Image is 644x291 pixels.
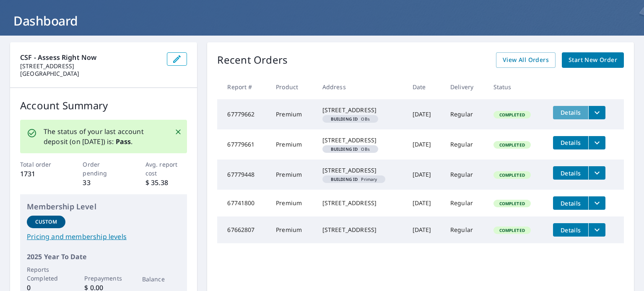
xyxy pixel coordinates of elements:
[444,75,487,99] th: Delivery
[558,108,583,116] span: Details
[217,99,269,129] td: 67779662
[27,252,180,262] p: 2025 Year To Date
[494,201,530,206] span: Completed
[588,196,605,210] button: filesDropdownBtn-67741800
[326,117,375,121] span: OBs
[494,142,530,148] span: Completed
[10,12,634,29] h1: Dashboard
[558,169,583,177] span: Details
[553,196,588,210] button: detailsBtn-67741800
[406,216,444,243] td: [DATE]
[487,75,547,99] th: Status
[173,126,184,137] button: Close
[331,147,358,151] em: Building ID
[494,112,530,118] span: Completed
[406,190,444,216] td: [DATE]
[84,274,123,283] p: Prepayments
[20,52,160,62] p: CSF - Assess Right Now
[558,199,583,207] span: Details
[116,137,131,146] b: Pass
[444,190,487,216] td: Regular
[217,190,269,216] td: 67741800
[27,232,180,242] a: Pricing and membership levels
[326,177,382,181] span: Primary
[269,99,316,129] td: Premium
[322,106,399,114] div: [STREET_ADDRESS]
[553,136,588,149] button: detailsBtn-67779661
[20,98,187,113] p: Account Summary
[562,52,624,68] a: Start New Order
[331,117,358,121] em: Building ID
[145,160,187,178] p: Avg. report cost
[142,275,181,283] p: Balance
[331,177,358,181] em: Building ID
[444,216,487,243] td: Regular
[406,129,444,160] td: [DATE]
[269,75,316,99] th: Product
[35,218,57,226] p: Custom
[83,178,125,188] p: 33
[20,169,62,179] p: 1731
[569,55,617,65] span: Start New Order
[496,52,556,68] a: View All Orders
[269,190,316,216] td: Premium
[44,126,164,147] p: The status of your last account deposit (on [DATE]) is: .
[588,166,605,180] button: filesDropdownBtn-67779448
[20,62,160,70] p: [STREET_ADDRESS]
[322,166,399,175] div: [STREET_ADDRESS]
[553,166,588,180] button: detailsBtn-67779448
[494,227,530,233] span: Completed
[322,199,399,207] div: [STREET_ADDRESS]
[20,160,62,169] p: Total order
[316,75,406,99] th: Address
[27,265,65,283] p: Reports Completed
[558,139,583,147] span: Details
[322,136,399,144] div: [STREET_ADDRESS]
[269,160,316,190] td: Premium
[217,216,269,243] td: 67662807
[145,178,187,188] p: $ 35.38
[588,223,605,237] button: filesDropdownBtn-67662807
[588,136,605,149] button: filesDropdownBtn-67779661
[269,216,316,243] td: Premium
[444,129,487,160] td: Regular
[558,226,583,234] span: Details
[553,223,588,237] button: detailsBtn-67662807
[406,75,444,99] th: Date
[503,55,549,65] span: View All Orders
[217,52,288,68] p: Recent Orders
[269,129,316,160] td: Premium
[406,160,444,190] td: [DATE]
[217,160,269,190] td: 67779448
[444,99,487,129] td: Regular
[322,226,399,234] div: [STREET_ADDRESS]
[326,147,375,151] span: OBs
[217,75,269,99] th: Report #
[83,160,125,178] p: Order pending
[588,106,605,119] button: filesDropdownBtn-67779662
[406,99,444,129] td: [DATE]
[20,70,160,77] p: [GEOGRAPHIC_DATA]
[217,129,269,160] td: 67779661
[494,172,530,178] span: Completed
[553,106,588,119] button: detailsBtn-67779662
[27,201,180,212] p: Membership Level
[444,160,487,190] td: Regular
